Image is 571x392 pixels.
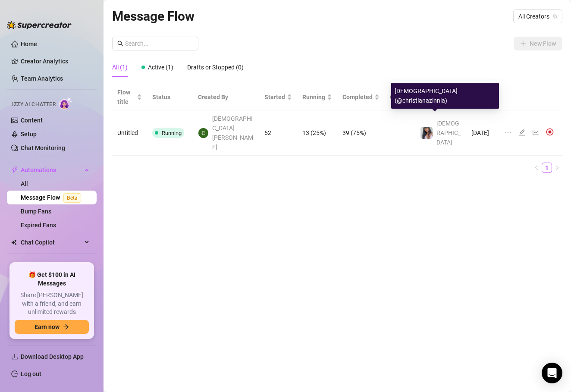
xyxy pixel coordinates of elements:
span: Chat Copilot [21,235,82,249]
a: Team Analytics [21,75,63,82]
span: line-chart [532,129,539,136]
a: Expired Fans [21,222,56,229]
th: Started [259,84,297,110]
span: Download Desktop App [21,353,84,360]
button: New Flow [514,37,562,50]
a: 1 [542,163,552,172]
span: Completed [342,92,373,102]
th: Status [147,84,193,110]
span: Share [PERSON_NAME] with a friend, and earn unlimited rewards [15,291,89,317]
th: Created By [193,84,259,110]
td: 52 [259,110,297,156]
td: Untitled [112,110,147,156]
button: left [531,163,542,173]
span: search [117,41,123,47]
span: [DEMOGRAPHIC_DATA] [436,120,461,146]
li: Next Page [552,163,562,173]
a: Content [21,117,43,124]
th: Goal [385,84,415,110]
img: logo-BBDzfeDw.svg [7,21,72,29]
input: Search... [125,39,193,48]
img: AI Chatter [59,97,72,110]
td: — [385,110,415,156]
a: Message FlowBeta [21,194,85,201]
span: Running [162,130,182,136]
a: All [21,180,28,187]
td: [DATE] [466,110,499,156]
a: Chat Monitoring [21,144,65,151]
span: Goal [390,92,403,102]
span: All Creators [518,10,557,23]
span: Started [264,92,285,102]
span: Active (1) [148,64,173,71]
div: All (1) [112,63,128,72]
button: Earn nowarrow-right [15,320,89,334]
div: [DEMOGRAPHIC_DATA] (@christianazinnia) [391,83,499,109]
span: team [552,14,558,19]
li: 1 [542,163,552,173]
a: Home [21,41,37,47]
span: ellipsis [505,129,511,136]
span: arrow-right [63,324,69,330]
img: svg%3e [546,128,554,136]
td: 13 (25%) [297,110,337,156]
img: Chat Copilot [11,239,17,245]
a: Setup [21,131,37,138]
th: Flow title [112,84,147,110]
span: Automations [21,163,82,177]
th: Running [297,84,337,110]
article: Message Flow [112,6,195,26]
a: Creator Analytics [21,54,90,68]
span: [DEMOGRAPHIC_DATA][PERSON_NAME] [212,114,254,152]
span: download [11,353,18,360]
div: Drafts or Stopped (0) [187,63,244,72]
span: thunderbolt [11,166,18,173]
th: Completed [337,84,385,110]
li: Previous Page [531,163,542,173]
a: Log out [21,370,41,377]
span: right [555,165,560,170]
a: Bump Fans [21,208,51,215]
span: Flow title [117,88,135,107]
img: Christiana [420,127,433,139]
span: Earn now [35,323,60,330]
span: left [534,165,539,170]
td: 39 (75%) [337,110,385,156]
span: edit [518,129,525,136]
span: Beta [63,193,81,203]
img: Christiana Zinnia [198,128,208,138]
span: Izzy AI Chatter [12,100,56,109]
button: right [552,163,562,173]
span: Running [302,92,325,102]
div: Open Intercom Messenger [542,363,562,383]
span: 🎁 Get $100 in AI Messages [15,271,89,288]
